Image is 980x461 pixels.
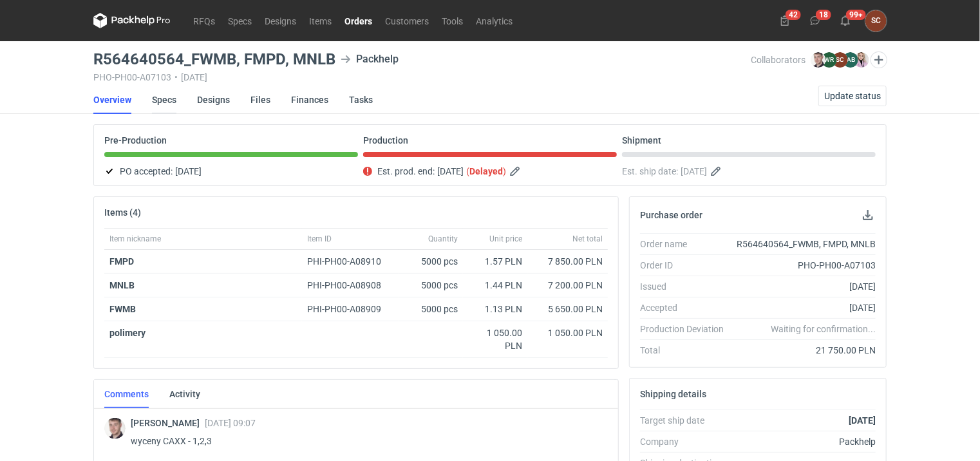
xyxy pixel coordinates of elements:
[93,13,171,28] svg: Packhelp Pro
[104,418,126,439] img: Maciej Sikora
[775,10,795,31] button: 42
[466,166,469,176] em: (
[131,418,205,428] span: [PERSON_NAME]
[104,164,358,179] div: PO accepted:
[93,72,751,82] div: PHO-PH00-A07103 [DATE]
[681,164,707,179] span: [DATE]
[93,52,335,67] h3: R564640564_FWMB, FMPD, MNLB
[349,86,373,114] a: Tasks
[399,250,463,274] div: 5000 pcs
[532,255,603,268] div: 7 850.00 PLN
[640,389,706,399] h2: Shipping details
[197,86,230,114] a: Designs
[399,274,463,297] div: 5000 pcs
[640,414,734,427] div: Target ship date
[734,259,876,272] div: PHO-PH00-A07103
[152,86,176,114] a: Specs
[532,279,603,292] div: 7 200.00 PLN
[871,52,887,68] button: Edit collaborators
[640,323,734,335] div: Production Deviation
[572,234,603,244] span: Net total
[865,10,887,32] button: SC
[640,238,734,250] div: Order name
[109,256,134,267] strong: FMPD
[307,255,393,268] div: PHI-PH00-A08910
[109,280,135,290] strong: MNLB
[833,52,848,68] figcaption: SC
[503,166,506,176] em: )
[169,380,200,408] a: Activity
[175,164,202,179] span: [DATE]
[532,326,603,339] div: 1 050.00 PLN
[509,164,524,179] button: Edit estimated production end date
[250,86,270,114] a: Files
[640,210,702,220] h2: Purchase order
[751,55,806,65] span: Collaborators
[468,326,522,352] div: 1 050.00 PLN
[824,91,881,100] span: Update status
[640,435,734,448] div: Company
[622,164,876,179] div: Est. ship date:
[307,234,332,244] span: Item ID
[221,13,258,28] a: Specs
[734,344,876,357] div: 21 750.00 PLN
[338,13,379,28] a: Orders
[93,86,131,114] a: Overview
[379,13,435,28] a: Customers
[307,303,393,315] div: PHI-PH00-A08909
[341,52,399,67] div: Packhelp
[734,435,876,448] div: Packhelp
[109,234,161,244] span: Item nickname
[640,280,734,293] div: Issued
[818,86,887,106] button: Update status
[854,52,869,68] img: Klaudia Wiśniewska
[811,52,826,68] img: Maciej Sikora
[734,301,876,314] div: [DATE]
[109,304,136,314] strong: FWMB
[710,164,725,179] button: Edit estimated shipping date
[104,380,149,408] a: Comments
[640,259,734,272] div: Order ID
[174,72,178,82] span: •
[303,13,338,28] a: Items
[734,280,876,293] div: [DATE]
[640,301,734,314] div: Accepted
[468,279,522,292] div: 1.44 PLN
[131,433,598,449] p: wyceny CAXX - 1,2,3
[469,13,519,28] a: Analytics
[468,255,522,268] div: 1.57 PLN
[307,279,393,292] div: PHI-PH00-A08908
[532,303,603,315] div: 5 650.00 PLN
[291,86,328,114] a: Finances
[771,323,876,335] em: Waiting for confirmation...
[399,297,463,321] div: 5000 pcs
[865,10,887,32] div: Sylwia Cichórz
[258,13,303,28] a: Designs
[468,303,522,315] div: 1.13 PLN
[843,52,858,68] figcaption: AB
[109,328,146,338] strong: polimery
[822,52,837,68] figcaption: WR
[437,164,464,179] span: [DATE]
[849,415,876,426] strong: [DATE]
[363,135,408,146] p: Production
[205,418,256,428] span: [DATE] 09:07
[805,10,825,31] button: 18
[640,344,734,357] div: Total
[622,135,661,146] p: Shipment
[187,13,221,28] a: RFQs
[469,166,503,176] strong: Delayed
[435,13,469,28] a: Tools
[104,207,141,218] h2: Items (4)
[489,234,522,244] span: Unit price
[734,238,876,250] div: R564640564_FWMB, FMPD, MNLB
[363,164,617,179] div: Est. prod. end:
[860,207,876,223] button: Download PO
[428,234,458,244] span: Quantity
[835,10,856,31] button: 99+
[104,135,167,146] p: Pre-Production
